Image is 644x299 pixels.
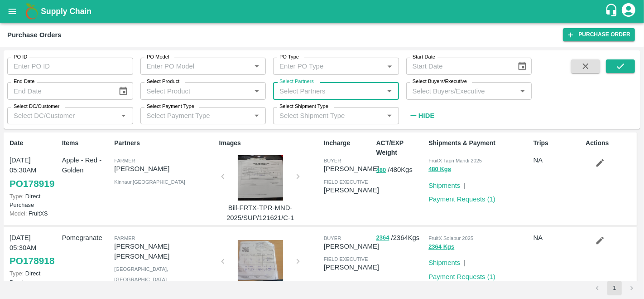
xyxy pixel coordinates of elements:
label: Select Payment Type [147,103,194,110]
label: Select Shipment Type [279,103,328,110]
p: [PERSON_NAME] [324,185,379,195]
div: customer-support [605,3,620,20]
p: / 480 Kgs [376,165,425,175]
input: Select Buyers/Executive [409,85,514,97]
p: Apple - Red - Golden [62,155,111,176]
span: Kinnaur , [GEOGRAPHIC_DATA] [114,179,185,185]
span: Model: [10,210,27,217]
input: Start Date [406,58,510,75]
div: account of current user [620,2,637,21]
label: Select Product [147,78,179,85]
label: Select DC/Customer [14,103,59,110]
button: Hide [406,108,437,123]
b: Supply Chain [41,7,91,16]
input: Enter PO Type [276,60,381,72]
div: | [460,254,466,268]
p: Date [10,138,58,148]
a: PO178919 [10,176,54,192]
button: page 1 [607,281,622,295]
a: PO178918 [10,253,54,269]
a: Supply Chain [41,5,605,18]
button: Open [251,110,263,122]
input: Enter PO Model [143,60,249,72]
button: 480 [376,165,386,176]
button: Choose date [115,83,132,100]
p: Direct Purchase [10,192,58,209]
input: Select Shipment Type [276,110,370,122]
img: logo [23,2,41,20]
button: Choose date [514,58,531,75]
label: PO Type [279,54,299,61]
p: Incharge [324,138,373,148]
p: Bill-FRTX-TPR-MND-2025/SUP/121621/C-1 [226,203,294,223]
p: / 2364 Kgs [376,233,425,243]
p: Actions [586,138,634,148]
p: ACT/EXP Weight [376,138,425,157]
p: Partners [114,138,215,148]
span: buyer [324,235,341,241]
button: Open [384,60,395,72]
span: Farmer [114,235,135,241]
a: Shipments [428,182,460,189]
span: [GEOGRAPHIC_DATA] , [GEOGRAPHIC_DATA] [114,266,168,282]
input: Select Product [143,85,249,97]
label: Start Date [413,54,435,61]
button: open drawer [2,1,23,22]
a: Purchase Order [563,28,635,41]
label: PO Model [147,54,169,61]
a: Payment Requests (1) [428,196,495,203]
p: [DATE] 05:30AM [10,155,58,176]
p: NA [533,155,582,165]
p: Pomegranate [62,233,111,243]
button: Open [384,110,395,122]
p: [PERSON_NAME] [114,164,215,174]
p: Images [219,138,320,148]
span: Farmer [114,158,135,163]
p: NA [533,233,582,243]
button: Open [517,85,529,97]
input: Select DC/Customer [10,110,115,122]
p: Shipments & Payment [428,138,529,148]
p: Direct Purchase [10,269,58,286]
label: Select Partners [279,78,314,85]
input: End Date [7,82,111,99]
div: | [460,177,466,191]
p: [PERSON_NAME] [PERSON_NAME] [114,241,215,262]
span: Type: [10,193,24,200]
input: Enter PO ID [7,58,133,75]
button: 480 Kgs [428,164,451,175]
span: FruitX Tapri Mandi 2025 [428,158,482,163]
button: Open [251,60,263,72]
span: buyer [324,158,341,163]
p: [DATE] 05:30AM [10,233,58,253]
strong: Hide [418,112,434,119]
p: FruitXS [10,209,58,218]
input: Select Partners [276,85,381,97]
p: [PERSON_NAME] [324,241,379,251]
label: PO ID [14,54,27,61]
span: field executive [324,256,368,262]
span: Type: [10,270,24,277]
a: Payment Requests (1) [428,273,495,280]
label: End Date [14,78,34,85]
span: FruitX Solapur 2025 [428,235,473,241]
button: 2364 [376,233,389,243]
a: Shipments [428,259,460,266]
span: field executive [324,179,368,185]
p: Trips [533,138,582,148]
button: Open [118,110,130,122]
label: Select Buyers/Executive [413,78,467,85]
p: Items [62,138,111,148]
button: Open [384,85,395,97]
p: [PERSON_NAME] [324,164,379,174]
p: [PERSON_NAME] [324,262,379,272]
button: Open [251,85,263,97]
button: 2364 Kgs [428,242,454,252]
nav: pagination navigation [589,281,640,295]
div: Purchase Orders [7,29,62,41]
input: Select Payment Type [143,110,237,122]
